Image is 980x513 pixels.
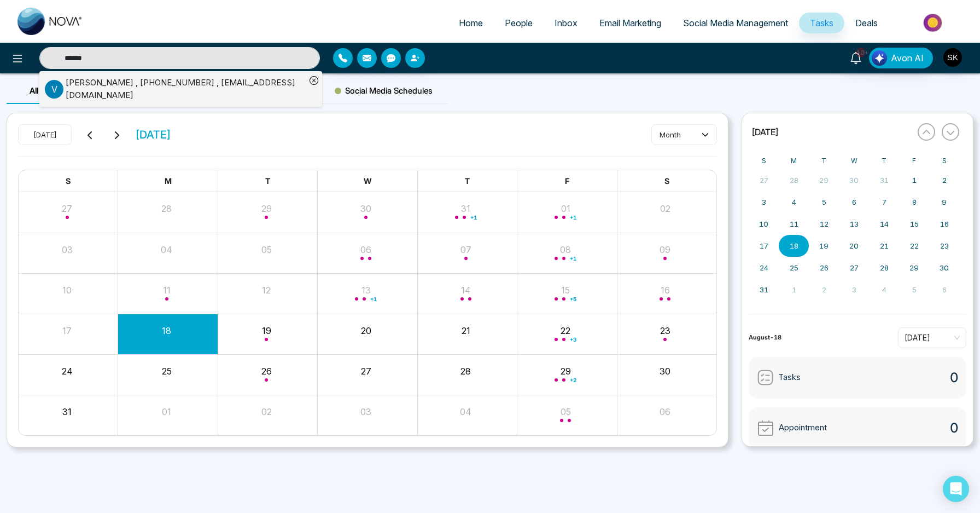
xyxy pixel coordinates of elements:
[62,405,72,418] button: 31
[265,176,270,186] span: T
[62,284,72,297] button: 10
[66,77,306,101] div: [PERSON_NAME] , [PHONE_NUMBER] , [EMAIL_ADDRESS][DOMAIN_NAME]
[851,157,857,165] abbr: Wednesday
[749,235,779,257] button: August 17, 2025
[942,285,947,294] abbr: September 6, 2025
[899,213,929,235] button: August 15, 2025
[599,18,661,28] span: Email Marketing
[839,257,869,279] button: August 27, 2025
[882,285,886,294] abbr: September 4, 2025
[752,126,778,137] span: [DATE]
[757,419,774,437] img: Appointment
[929,235,959,257] button: August 23, 2025
[660,405,670,418] button: 06
[18,170,717,436] div: Month View
[849,176,859,185] abbr: July 30, 2025
[880,176,889,185] abbr: July 31, 2025
[899,169,929,191] button: August 1, 2025
[570,215,576,220] span: + 1
[459,18,483,28] span: Home
[855,18,878,28] span: Deals
[820,220,829,228] abbr: August 12, 2025
[940,220,949,228] abbr: August 16, 2025
[672,13,799,33] a: Social Media Management
[909,263,919,272] abbr: August 29, 2025
[820,263,829,272] abbr: August 26, 2025
[465,176,470,186] span: T
[660,365,670,378] button: 30
[760,241,768,250] abbr: August 17, 2025
[912,157,916,165] abbr: Friday
[849,241,859,250] abbr: August 20, 2025
[822,198,826,206] abbr: August 5, 2025
[762,198,766,206] abbr: August 3, 2025
[839,235,869,257] button: August 20, 2025
[852,198,856,206] abbr: August 6, 2025
[850,263,859,272] abbr: August 27, 2025
[869,48,933,68] button: Avon AI
[462,324,470,337] button: 21
[779,169,809,191] button: July 28, 2025
[869,257,899,279] button: August 28, 2025
[749,169,779,191] button: July 27, 2025
[912,176,917,185] abbr: August 1, 2025
[819,176,829,185] abbr: July 29, 2025
[839,191,869,213] button: August 6, 2025
[950,418,958,438] span: 0
[905,330,960,346] span: Today
[161,202,172,215] button: 28
[869,235,899,257] button: August 21, 2025
[570,337,576,342] span: + 3
[588,13,672,33] a: Email Marketing
[850,220,859,228] abbr: August 13, 2025
[470,215,477,220] span: + 1
[929,257,959,279] button: August 30, 2025
[912,198,917,206] abbr: August 8, 2025
[791,157,797,165] abbr: Monday
[757,369,774,386] img: Tasks
[62,324,72,337] button: 17
[494,13,544,33] a: People
[361,365,371,378] button: 27
[570,378,576,382] span: + 2
[882,198,886,206] abbr: August 7, 2025
[809,279,839,301] button: September 2, 2025
[880,220,889,228] abbr: August 14, 2025
[749,279,779,301] button: August 31, 2025
[749,333,781,341] strong: August-18
[839,169,869,191] button: July 30, 2025
[869,191,899,213] button: August 7, 2025
[335,84,433,97] span: Social Media Schedules
[929,213,959,235] button: August 16, 2025
[749,191,779,213] button: August 3, 2025
[360,405,371,418] button: 03
[779,279,809,301] button: September 1, 2025
[370,297,377,301] span: + 1
[790,176,798,185] abbr: July 28, 2025
[62,243,73,256] button: 03
[899,279,929,301] button: September 5, 2025
[760,176,768,185] abbr: July 27, 2025
[544,13,588,33] a: Inbox
[869,169,899,191] button: July 31, 2025
[894,10,973,35] img: Market-place.gif
[565,176,569,186] span: F
[809,191,839,213] button: August 5, 2025
[799,13,844,33] a: Tasks
[779,213,809,235] button: August 11, 2025
[899,191,929,213] button: August 8, 2025
[839,279,869,301] button: September 3, 2025
[810,18,833,28] span: Tasks
[880,263,889,272] abbr: August 28, 2025
[262,284,271,297] button: 12
[448,13,494,33] a: Home
[809,213,839,235] button: August 12, 2025
[809,235,839,257] button: August 19, 2025
[30,85,38,96] span: All
[364,176,371,186] span: W
[809,169,839,191] button: July 29, 2025
[261,243,272,256] button: 05
[762,157,766,165] abbr: Sunday
[821,157,826,165] abbr: Tuesday
[940,263,949,272] abbr: August 30, 2025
